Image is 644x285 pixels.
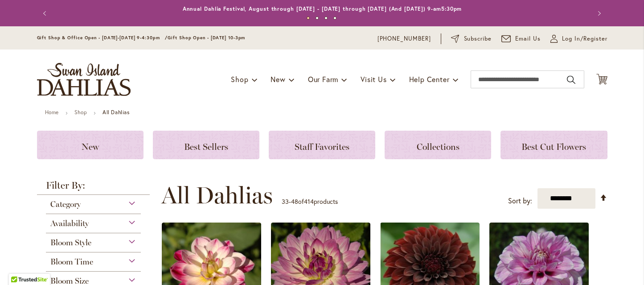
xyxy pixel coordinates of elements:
a: Collections [385,131,491,159]
span: Visit Us [361,74,386,84]
button: 1 of 4 [307,17,310,20]
button: 4 of 4 [333,17,336,20]
span: All Dahlias [161,182,273,209]
span: Best Cut Flowers [521,141,586,152]
span: Help Center [409,74,450,84]
a: Annual Dahlia Festival, August through [DATE] - [DATE] through [DATE] (And [DATE]) 9-am5:30pm [183,5,462,12]
span: New [271,74,285,84]
a: New [37,131,144,159]
a: Subscribe [451,34,492,43]
span: Our Farm [308,74,338,84]
span: Staff Favorites [295,141,349,152]
span: Gift Shop Open - [DATE] 10-3pm [168,35,245,41]
span: 33 [282,197,289,206]
span: Subscribe [464,34,492,43]
a: [PHONE_NUMBER] [377,34,431,43]
a: store logo [37,63,131,96]
a: Best Cut Flowers [500,131,607,159]
a: Shop [74,109,87,116]
span: Collections [417,141,459,152]
a: Log In/Register [550,34,607,43]
span: Gift Shop & Office Open - [DATE]-[DATE] 9-4:30pm / [37,35,168,41]
span: Email Us [515,34,541,43]
button: Previous [37,4,55,22]
span: Best Sellers [184,141,228,152]
p: - of products [282,194,338,209]
span: 48 [291,197,298,206]
a: Home [45,109,59,116]
label: Sort by: [508,193,532,209]
a: Best Sellers [153,131,259,159]
button: 2 of 4 [316,17,319,20]
span: Category [50,199,81,209]
button: 3 of 4 [324,17,328,20]
strong: Filter By: [37,181,150,195]
span: New [82,141,99,152]
a: Email Us [501,34,541,43]
span: Availability [50,219,89,228]
span: 414 [304,197,314,206]
a: Staff Favorites [269,131,375,159]
span: Log In/Register [562,34,607,43]
span: Bloom Style [50,238,91,248]
span: Bloom Time [50,257,93,267]
span: Shop [231,74,248,84]
button: Next [590,4,607,22]
strong: All Dahlias [103,109,130,116]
